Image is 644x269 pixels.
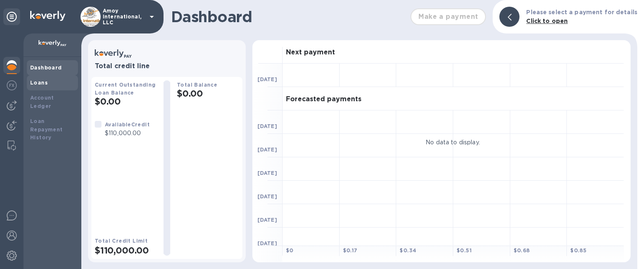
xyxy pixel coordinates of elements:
p: No data to display. [426,138,480,147]
b: Dashboard [30,64,62,71]
b: [DATE] [257,170,277,176]
h2: $0.00 [177,88,239,99]
b: [DATE] [257,146,277,153]
b: $ 0.85 [570,247,587,254]
b: [DATE] [257,217,277,223]
b: $ 0.34 [400,247,416,254]
h3: Total credit line [95,62,239,70]
b: Total Credit Limit [95,238,148,244]
b: Available Credit [105,121,150,128]
b: Please select a payment for details [526,9,637,15]
b: Current Outstanding Loan Balance [95,82,156,96]
h2: $0.00 [95,96,157,107]
h2: $110,000.00 [95,245,157,256]
b: [DATE] [257,240,277,246]
b: $ 0.68 [514,247,530,254]
p: $110,000.00 [105,129,150,138]
b: Total Balance [177,82,217,88]
b: Loan Repayment History [30,118,63,141]
b: [DATE] [257,123,277,129]
h3: Next payment [286,49,335,56]
div: Unpin categories [3,8,20,25]
img: Foreign exchange [7,80,17,90]
b: Click to open [526,18,568,24]
b: $ 0.51 [457,247,472,254]
b: $ 0.17 [343,247,358,254]
b: [DATE] [257,76,277,82]
b: [DATE] [257,193,277,200]
b: Account Ledger [30,95,54,109]
p: Amoy International, LLC [103,8,145,26]
img: Logo [30,11,65,21]
h1: Dashboard [171,8,406,26]
h3: Forecasted payments [286,95,361,103]
b: $ 0 [286,247,293,254]
b: Loans [30,79,48,86]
